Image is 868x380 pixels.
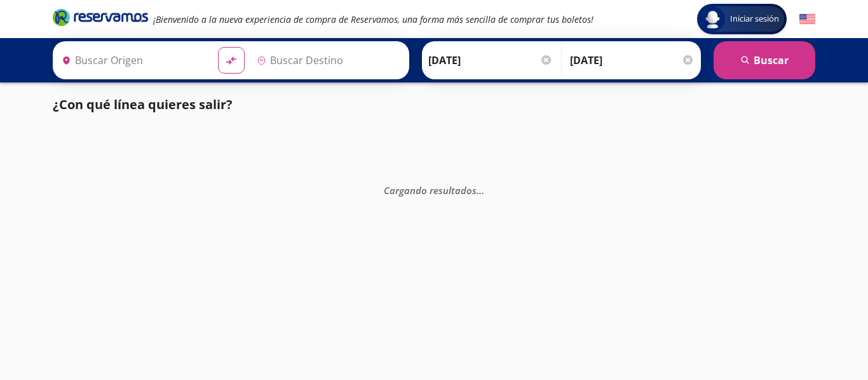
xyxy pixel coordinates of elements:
button: English [799,11,815,27]
input: Elegir Fecha [428,44,553,76]
em: ¡Bienvenido a la nueva experiencia de compra de Reservamos, una forma más sencilla de comprar tus... [153,13,593,25]
a: Brand Logo [53,8,148,30]
input: Buscar Origen [57,44,208,76]
span: . [482,183,484,196]
span: Iniciar sesión [725,13,784,25]
input: Opcional [570,44,695,76]
p: ¿Con qué línea quieres salir? [53,95,233,114]
button: Buscar [714,41,815,79]
i: Brand Logo [53,8,148,27]
input: Buscar Destino [252,44,403,76]
span: . [477,183,479,196]
span: . [479,183,482,196]
em: Cargando resultados [384,183,484,196]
